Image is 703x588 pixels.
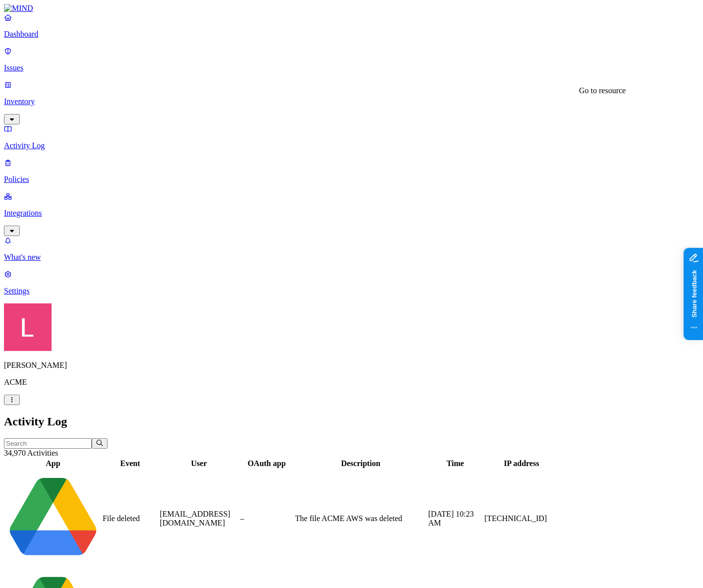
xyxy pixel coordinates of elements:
p: Integrations [4,209,699,218]
div: File deleted [103,514,158,523]
p: ACME [4,378,699,387]
div: Time [428,459,482,468]
p: Activity Log [4,141,699,150]
p: [PERSON_NAME] [4,361,699,370]
img: MIND [4,4,33,13]
div: User [160,459,238,468]
img: google-drive [5,470,101,565]
div: IP address [484,459,559,468]
span: 34,970 Activities [4,449,58,457]
div: OAuth app [240,459,293,468]
div: [TECHNICAL_ID] [484,514,559,523]
span: – [240,514,244,523]
div: App [5,459,101,468]
p: Issues [4,63,699,72]
img: Landen Brown [4,303,52,351]
div: Event [103,459,158,468]
span: [EMAIL_ADDRESS][DOMAIN_NAME] [160,510,230,527]
div: The file ACME AWS was deleted [295,514,426,523]
p: Inventory [4,97,699,106]
p: Dashboard [4,30,699,39]
p: What's new [4,253,699,262]
input: Search [4,438,92,449]
p: Settings [4,287,699,295]
h2: Activity Log [4,415,699,428]
div: Description [295,459,426,468]
div: Go to resource [579,86,626,95]
span: [DATE] 10:23 AM [428,510,474,527]
p: Policies [4,175,699,184]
